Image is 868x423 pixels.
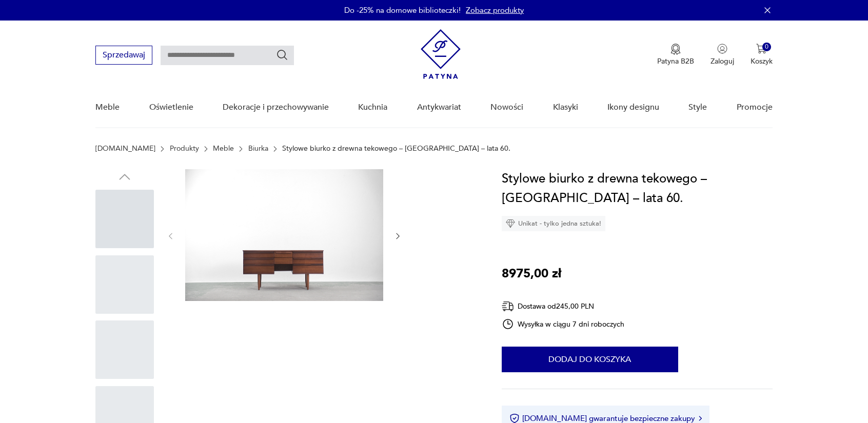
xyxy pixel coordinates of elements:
[711,56,734,66] p: Zaloguj
[762,43,771,51] div: 0
[657,56,694,66] p: Patyna B2B
[149,88,193,127] a: Oświetlenie
[490,88,523,127] a: Nowości
[466,5,524,15] a: Zobacz produkty
[502,300,514,313] img: Ikona dostawy
[248,145,268,153] a: Biurka
[185,169,383,301] img: Zdjęcie produktu Stylowe biurko z drewna tekowego – Wielka Brytania – lata 60.
[502,347,678,372] button: Dodaj do koszyka
[657,44,694,66] button: Patyna B2B
[95,88,120,127] a: Meble
[751,44,773,66] button: 0Koszyk
[502,300,625,313] div: Dostawa od 245,00 PLN
[502,216,605,231] div: Unikat - tylko jedna sztuka!
[213,145,234,153] a: Meble
[553,88,578,127] a: Klasyki
[607,88,659,127] a: Ikony designu
[737,88,773,127] a: Promocje
[717,44,727,54] img: Ikonka użytkownika
[711,44,734,66] button: Zaloguj
[95,52,152,59] a: Sprzedawaj
[699,416,702,421] img: Ikona strzałki w prawo
[95,145,155,153] a: [DOMAIN_NAME]
[506,219,515,228] img: Ikona diamentu
[670,44,681,55] img: Ikona medalu
[170,145,199,153] a: Produkty
[358,88,387,127] a: Kuchnia
[502,318,625,330] div: Wysyłka w ciągu 7 dni roboczych
[276,49,288,61] button: Szukaj
[344,5,461,15] p: Do -25% na domowe biblioteczki!
[95,46,152,65] button: Sprzedawaj
[657,44,694,66] a: Ikona medaluPatyna B2B
[751,56,773,66] p: Koszyk
[756,44,766,54] img: Ikona koszyka
[421,29,461,79] img: Patyna - sklep z meblami i dekoracjami vintage
[688,88,707,127] a: Style
[502,169,773,208] h1: Stylowe biurko z drewna tekowego – [GEOGRAPHIC_DATA] – lata 60.
[417,88,461,127] a: Antykwariat
[502,264,561,284] p: 8975,00 zł
[282,145,510,153] p: Stylowe biurko z drewna tekowego – [GEOGRAPHIC_DATA] – lata 60.
[223,88,329,127] a: Dekoracje i przechowywanie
